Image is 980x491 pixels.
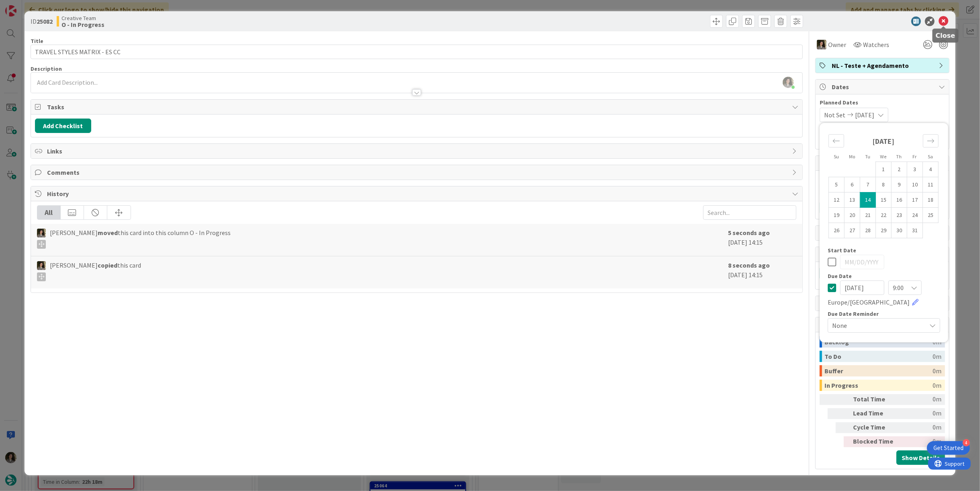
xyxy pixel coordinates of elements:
button: Add Checklist [35,119,91,133]
td: Choose Tuesday, 10/21/2025 12:00 as your check-in date. It’s available. [860,208,876,223]
td: Choose Thursday, 10/30/2025 12:00 as your check-in date. It’s available. [892,223,907,238]
span: Support [17,1,37,11]
td: Choose Thursday, 10/09/2025 12:00 as your check-in date. It’s available. [892,177,907,192]
td: Choose Sunday, 10/26/2025 12:00 as your check-in date. It’s available. [829,223,845,238]
span: Creative Team [61,15,104,21]
td: Choose Thursday, 10/02/2025 12:00 as your check-in date. It’s available. [892,162,907,177]
small: We [880,153,887,160]
td: Choose Friday, 10/31/2025 12:00 as your check-in date. It’s available. [907,223,923,238]
span: [DATE] [855,110,874,120]
td: Choose Tuesday, 10/28/2025 12:00 as your check-in date. It’s available. [860,223,876,238]
td: Choose Thursday, 10/16/2025 12:00 as your check-in date. It’s available. [892,192,907,208]
input: Search... [703,205,796,220]
small: Th [896,153,902,160]
b: moved [98,229,118,237]
td: Choose Monday, 10/13/2025 12:00 as your check-in date. It’s available. [845,192,860,208]
div: Total Time [853,394,897,405]
span: Not Set [824,110,845,120]
div: Buffer [825,365,933,376]
input: MM/DD/YYYY [840,280,884,295]
div: In Progress [825,380,933,391]
img: MS [37,261,46,270]
span: Due Date [828,273,852,279]
small: Fr [913,153,917,160]
b: O - In Progress [61,21,104,28]
small: Sa [928,153,933,160]
td: Choose Sunday, 10/12/2025 12:00 as your check-in date. It’s available. [829,192,845,208]
div: To Do [825,351,933,362]
td: Choose Friday, 10/10/2025 12:00 as your check-in date. It’s available. [907,177,923,192]
small: Mo [849,153,855,160]
b: 25082 [37,17,53,25]
div: Lead Time [853,408,897,419]
span: Watchers [863,40,889,49]
td: Selected as end date. Tuesday, 10/14/2025 12:00 [860,192,876,208]
div: All [37,206,61,219]
div: [DATE] 14:15 [728,260,796,284]
h5: Close [936,32,955,39]
small: Tu [865,153,870,160]
span: 9:00 [893,282,904,293]
div: 0m [900,394,941,405]
span: Dates [832,82,935,92]
span: Due Date Reminder [828,311,879,317]
input: type card name here... [31,45,803,59]
span: Start Date [828,248,856,253]
div: 0m [900,436,941,447]
td: Choose Monday, 10/06/2025 12:00 as your check-in date. It’s available. [845,177,860,192]
img: MS [37,229,46,237]
div: 0m [933,380,941,391]
span: NL - Teste + Agendamento [832,61,935,70]
span: Owner [828,40,846,49]
td: Choose Friday, 10/03/2025 12:00 as your check-in date. It’s available. [907,162,923,177]
span: Links [47,146,788,156]
input: MM/DD/YYYY [840,255,884,269]
td: Choose Monday, 10/27/2025 12:00 as your check-in date. It’s available. [845,223,860,238]
div: 0m [933,351,941,362]
div: Cycle Time [853,422,897,433]
small: Su [834,153,839,160]
div: Blocked Time [853,436,897,447]
td: Choose Thursday, 10/23/2025 12:00 as your check-in date. It’s available. [892,208,907,223]
div: 0m [900,422,941,433]
span: Europe/[GEOGRAPHIC_DATA] [828,297,910,307]
b: 5 seconds ago [728,229,770,237]
b: copied [98,261,117,269]
span: History [47,189,788,198]
div: Move backward to switch to the previous month. [829,134,844,147]
td: Choose Saturday, 10/04/2025 12:00 as your check-in date. It’s available. [923,162,939,177]
span: Comments [47,168,788,177]
td: Choose Tuesday, 10/07/2025 12:00 as your check-in date. It’s available. [860,177,876,192]
div: Open Get Started checklist, remaining modules: 4 [927,441,970,455]
span: [PERSON_NAME] this card [50,260,141,281]
div: [DATE] 14:15 [728,228,796,252]
div: Calendar [820,127,947,248]
span: Planned Dates [820,98,945,107]
td: Choose Saturday, 10/18/2025 12:00 as your check-in date. It’s available. [923,192,939,208]
span: Tasks [47,102,788,112]
td: Choose Sunday, 10/19/2025 12:00 as your check-in date. It’s available. [829,208,845,223]
img: MS [817,40,827,49]
span: Description [31,65,62,72]
td: Choose Wednesday, 10/29/2025 12:00 as your check-in date. It’s available. [876,223,892,238]
div: Move forward to switch to the next month. [923,134,939,147]
span: ID [31,16,53,26]
div: 0m [900,408,941,419]
div: 0m [933,365,941,376]
td: Choose Wednesday, 10/15/2025 12:00 as your check-in date. It’s available. [876,192,892,208]
td: Choose Wednesday, 10/08/2025 12:00 as your check-in date. It’s available. [876,177,892,192]
span: [PERSON_NAME] this card into this column O - In Progress [50,228,231,249]
td: Choose Friday, 10/24/2025 12:00 as your check-in date. It’s available. [907,208,923,223]
td: Choose Friday, 10/17/2025 12:00 as your check-in date. It’s available. [907,192,923,208]
label: Title [31,37,43,45]
td: Choose Sunday, 10/05/2025 12:00 as your check-in date. It’s available. [829,177,845,192]
td: Choose Monday, 10/20/2025 12:00 as your check-in date. It’s available. [845,208,860,223]
td: Choose Saturday, 10/25/2025 12:00 as your check-in date. It’s available. [923,208,939,223]
button: Show Details [896,450,945,465]
img: EtGf2wWP8duipwsnFX61uisk7TBOWsWe.jpg [783,77,794,88]
td: Choose Wednesday, 10/01/2025 12:00 as your check-in date. It’s available. [876,162,892,177]
td: Choose Saturday, 10/11/2025 12:00 as your check-in date. It’s available. [923,177,939,192]
strong: [DATE] [873,137,895,146]
div: 4 [963,439,970,446]
td: Choose Wednesday, 10/22/2025 12:00 as your check-in date. It’s available. [876,208,892,223]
